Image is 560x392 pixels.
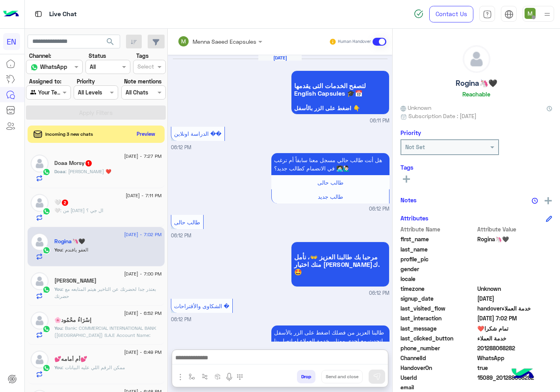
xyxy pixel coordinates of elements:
[369,290,389,297] span: 06:12 PM
[401,383,476,392] span: email
[89,52,106,60] label: Status
[532,198,538,204] img: notes
[3,33,20,50] div: EN
[401,104,431,112] span: Unknown
[542,9,552,19] img: profile
[297,370,315,383] button: Drop
[174,130,221,137] span: الدراسة اونلاين ��
[171,316,191,322] span: 06:12 PM
[54,207,60,213] span: 🤍
[62,364,125,370] span: ممكن الرقم اللي عليه البيانات
[43,168,50,176] img: WhatsApp
[318,193,343,200] span: طالب جديد
[401,235,476,243] span: first_name
[43,286,50,294] img: WhatsApp
[54,277,96,284] h5: mahmoud Samir
[136,52,148,60] label: Tags
[54,238,85,245] h5: Rogina🦄🖤
[54,325,62,331] span: You
[3,6,19,22] img: Logo
[54,199,69,206] h5: 🤍
[401,294,476,303] span: signup_date
[29,77,61,85] label: Assigned to:
[401,374,476,382] span: UserId
[401,314,476,322] span: last_interaction
[525,8,536,19] img: userImage
[62,247,88,253] span: العفو يافندم
[373,373,381,381] img: send message
[54,356,87,362] h5: 💕أم أمامه💕
[176,372,185,382] img: send attachment
[401,344,476,352] span: phone_number
[401,245,476,253] span: last_name
[545,197,552,204] img: add
[31,233,48,251] img: defaultAdmin.png
[463,46,490,72] img: defaultAdmin.png
[124,77,161,85] label: Note mentions
[477,304,553,312] span: handoverخدمة العملاء
[31,351,48,368] img: defaultAdmin.png
[65,168,111,174] span: شكرا ليكي ❤️
[414,9,423,18] img: spinner
[401,255,476,263] span: profile_pic
[215,374,221,380] img: create order
[477,344,553,352] span: 201288068282
[77,77,95,85] label: Priority
[136,62,154,72] div: Select
[43,364,50,372] img: WhatsApp
[189,374,195,380] img: select flow
[294,105,386,111] span: اضغط على الزر بالأسفل 👇
[477,324,553,333] span: تمام شكرا❤️
[429,6,473,22] a: Contact Us
[174,303,229,309] span: الشكاوى والأقتراحات �
[477,383,553,392] span: null
[54,286,156,299] span: بعتذر جدا لحضرتك عن التاخير هيتم المتابعه مع حضرتك
[317,179,343,186] span: طالب حالى
[26,105,166,120] button: Apply Filters
[401,196,417,203] h6: Notes
[124,231,161,238] span: [DATE] - 7:02 PM
[294,82,386,97] span: لتصفح الخدمات التى يقدمها English Capsules 🎓📅
[258,55,302,61] h6: [DATE]
[477,225,553,233] span: Attribute Value
[271,325,389,356] p: 16/8/2025, 6:12 PM
[338,39,371,45] small: Human Handover
[509,361,536,388] img: hulul-logo.png
[462,91,490,98] h6: Reachable
[202,374,208,380] img: Trigger scenario
[477,235,553,243] span: Rogina🦄🖤
[29,52,51,60] label: Channel:
[54,364,62,370] span: You
[62,200,68,206] span: 2
[401,265,476,273] span: gender
[124,270,161,277] span: [DATE] - 7:00 PM
[401,354,476,362] span: ChannelId
[224,372,234,382] img: send voice note
[101,35,120,52] button: search
[370,117,389,125] span: 06:11 PM
[479,6,495,22] a: tab
[271,153,389,175] p: 16/8/2025, 6:12 PM
[85,160,92,166] span: 1
[43,246,50,254] img: WhatsApp
[185,370,198,383] button: select flow
[401,334,476,342] span: last_clicked_button
[171,233,191,239] span: 06:12 PM
[401,214,428,222] h6: Attributes
[124,310,161,317] span: [DATE] - 6:52 PM
[54,168,65,174] span: Doaa
[401,364,476,372] span: HandoverOn
[477,354,553,362] span: 2
[198,370,211,383] button: Trigger scenario
[43,207,50,215] img: WhatsApp
[401,225,476,233] span: Attribute Name
[477,294,553,303] span: 2025-07-07T13:54:21.086Z
[408,112,477,120] span: Subscription Date : [DATE]
[477,285,553,293] span: Unknown
[401,285,476,293] span: timezone
[54,325,160,366] span: Bank: COMMERCIAL INTERNATIONAL BANK (EGYPT) S.A.E Account Name: ENGLISH CAPSULES COMPANY Account ...
[43,325,50,333] img: WhatsApp
[401,275,476,283] span: locale
[321,370,363,383] button: Send and close
[31,194,48,212] img: defaultAdmin.png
